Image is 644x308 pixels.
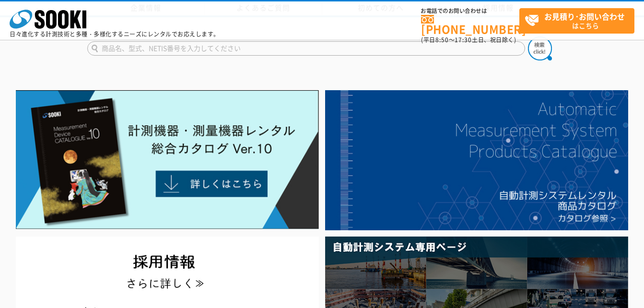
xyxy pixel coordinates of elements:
p: 日々進化する計測技術と多種・多様化するニーズにレンタルでお応えします。 [10,31,220,37]
span: 8:50 [435,36,449,44]
span: はこちら [525,9,634,33]
span: 17:30 [455,36,472,44]
strong: お見積り･お問い合わせ [544,11,625,22]
span: お電話でのお問い合わせは [421,8,519,14]
img: 自動計測システムカタログ [325,90,628,230]
img: btn_search.png [528,36,552,60]
input: 商品名、型式、NETIS番号を入力してください [87,41,525,56]
span: (平日 ～ 土日、祝日除く) [421,36,516,44]
img: Catalog Ver10 [16,90,319,229]
a: お見積り･お問い合わせはこちら [519,8,634,34]
a: [PHONE_NUMBER] [421,15,519,35]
